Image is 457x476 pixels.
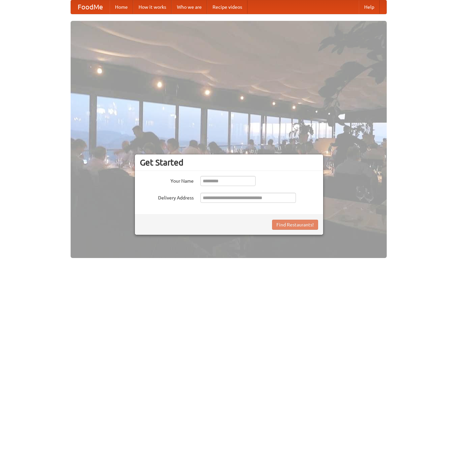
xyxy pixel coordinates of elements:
[207,0,247,14] a: Recipe videos
[140,193,194,201] label: Delivery Address
[140,157,318,168] h3: Get Started
[71,0,110,14] a: FoodMe
[272,220,318,230] button: Find Restaurants!
[133,0,172,14] a: How it works
[140,176,194,184] label: Your Name
[172,0,207,14] a: Who we are
[359,0,380,14] a: Help
[110,0,133,14] a: Home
